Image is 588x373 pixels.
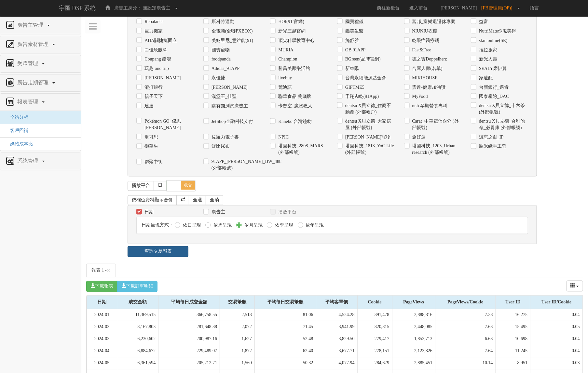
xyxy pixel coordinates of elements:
label: 依年呈現 [304,222,324,229]
label: 新光三越官網 [277,28,306,34]
span: 廣告素材管理 [16,41,52,47]
td: 200,987.16 [158,333,220,345]
span: 無設定廣告主 [143,6,170,10]
span: [FB管理員(OP)] [481,6,516,10]
label: Pokémon GO_傑思[PERSON_NAME] [143,118,194,131]
label: MURIA [277,47,294,53]
label: 家速配 [477,75,493,81]
label: SEALY席伊麗 [477,65,507,72]
label: 畢可思 [143,134,158,140]
label: 依月呈現 [243,222,263,229]
td: 320,815 [357,321,392,333]
td: 366,758.55 [158,309,220,321]
td: 7.38 [435,309,496,321]
td: 2,448,085 [392,321,435,333]
td: 1,627 [220,333,255,345]
label: Kanebo 台灣鐘紡 [277,118,312,125]
div: 平均每日交易筆數 [255,296,316,309]
label: 勝昌美顏樂活館 [277,65,310,72]
label: 金好運 [411,134,426,140]
label: 依季呈現 [273,222,293,229]
td: 50.32 [254,357,316,369]
td: 8,951 [496,357,530,369]
td: 281,648.38 [158,321,220,333]
label: 永佳捷 [210,75,225,81]
td: 2024-05 [87,357,117,369]
td: 2,123,826 [392,345,435,357]
div: 成交金額 [117,296,158,309]
div: 日期 [87,296,117,309]
label: 御華生 [143,143,158,150]
a: 廣告走期管理 [5,78,76,88]
label: 富邦_富樂退退休專案 [411,19,456,25]
label: [PERSON_NAME] [143,75,181,81]
td: 229,489.07 [158,345,220,357]
label: 購有錢測試廣告主 [210,103,248,109]
label: 聯聚中衡 [143,159,163,166]
label: foodpanda [210,56,231,62]
span: × [107,267,111,274]
label: 遺忘之劍_IP [477,134,503,140]
div: User ID [496,296,530,309]
label: 塔圖科技_1203_Urban research (外部帳號) [411,143,461,156]
label: dentsu X貝立德_住商不動產 (外部帳戶) [344,102,394,115]
label: 德之寶Doppelherz [411,56,447,62]
td: 284,679 [357,357,392,369]
td: 0.05 [530,321,583,333]
label: 日期 [143,209,154,216]
td: 6,361,594 [117,357,158,369]
label: 震達-健康加油讚 [411,84,446,91]
label: [PERSON_NAME]寵物 [344,134,390,140]
div: PageViews/Cookie [435,296,496,309]
label: 全電商(全聯PXBOX) [210,28,253,34]
td: 2024-01 [87,309,117,321]
button: 下載訂單明細 [117,281,157,292]
label: livebuy [277,75,292,81]
td: 0.03 [530,357,583,369]
span: 收合 [181,181,195,190]
label: 千翔肉乾(91App) [344,93,379,100]
label: 播放平台 [277,209,296,216]
a: 報表管理 [5,97,76,107]
span: 媒體成本比 [5,141,33,146]
td: 2,513 [220,309,255,321]
label: Champion [277,56,297,62]
label: 建達 [143,103,154,109]
span: 全站分析 [5,115,28,120]
td: 16,275 [496,309,530,321]
a: 廣告素材管理 [5,39,76,50]
label: 廣告主 [210,209,225,216]
label: 卡普空_魔物獵人 [277,103,312,109]
label: 台新銀行_邁肯 [477,84,509,91]
td: 4,524.28 [316,309,357,321]
label: dentsu X貝立德_大家房屋 (外部帳號) [344,118,394,131]
span: 日期呈現方式： [142,223,173,228]
label: HOI(91 官網) [277,19,304,25]
label: NutriMate你滋美得 [477,28,516,34]
label: MIKIHOUSE [411,75,438,81]
td: 6.63 [435,333,496,345]
td: 0.04 [530,309,583,321]
td: 279,417 [357,333,392,345]
div: Cookie [358,296,392,309]
td: 0.04 [530,333,583,345]
label: 國寶寵物 [210,47,230,53]
label: Rebalance [143,19,163,25]
a: 全消 [206,195,223,205]
td: 10,698 [496,333,530,345]
label: 美納里尼_意維能(91) [210,37,253,44]
a: 查詢交易報表 [128,246,188,257]
label: GIFTME5 [344,84,364,91]
label: 舒比尿布 [210,143,230,150]
td: 3,829.50 [316,333,357,345]
td: 3,941.99 [316,321,357,333]
label: 乾眼症醫療網 [411,37,440,44]
label: dentsu X貝立德_十六茶 (外部帳號) [477,102,528,115]
td: 205,212.71 [158,357,220,369]
label: 聯華食品 萬歲牌 [277,93,311,100]
td: 2024-02 [87,321,117,333]
td: 6,230,602 [117,333,158,345]
label: 國寶禮儀 [344,19,363,25]
span: 客戶回補 [5,128,28,133]
td: 0.04 [530,345,583,357]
